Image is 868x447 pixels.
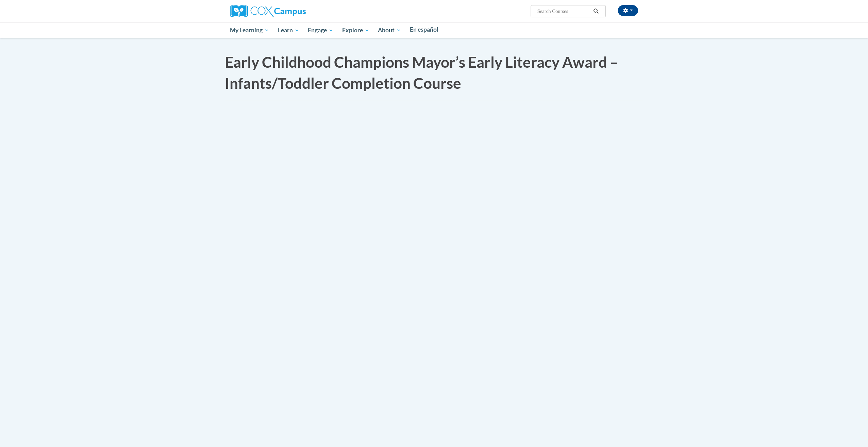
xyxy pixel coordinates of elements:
[618,5,638,16] button: Account Settings
[225,53,618,92] span: Early Childhood Champions Mayor’s Early Literacy Award – Infants/Toddler Completion Course
[378,26,401,34] span: About
[220,22,648,38] div: Main menu
[230,26,269,34] span: My Learning
[278,26,299,34] span: Learn
[342,26,369,34] span: Explore
[374,22,406,38] a: About
[591,7,601,15] button: Search
[405,22,443,37] a: En español
[537,7,591,15] input: Search Courses
[338,22,374,38] a: Explore
[273,22,304,38] a: Learn
[230,8,306,14] a: Cox Campus
[303,22,338,38] a: Engage
[226,22,273,38] a: My Learning
[230,5,306,17] img: Cox Campus
[593,9,599,14] i: 
[410,26,438,33] span: En español
[308,26,333,34] span: Engage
